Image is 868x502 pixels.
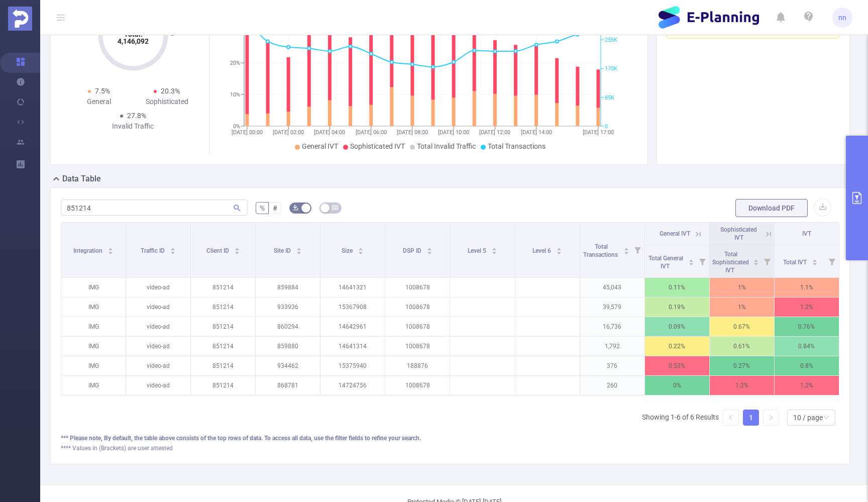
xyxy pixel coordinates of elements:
[95,87,110,95] span: 7.5%
[296,246,302,252] div: Sort
[332,205,338,211] i: icon: table
[710,297,774,317] p: 1%
[107,250,113,253] i: icon: caret-down
[760,245,774,277] i: Filter menu
[580,376,644,395] p: 260
[141,247,166,254] span: Traffic ID
[358,246,364,252] div: Sort
[743,410,758,425] a: 1
[768,415,774,421] i: icon: right
[127,112,146,120] span: 27.8%
[753,258,759,264] div: Sort
[385,356,450,375] p: 188876
[812,258,817,261] i: icon: caret-up
[753,261,758,264] i: icon: caret-down
[623,246,629,252] div: Sort
[256,337,320,356] p: 859880
[775,376,839,395] p: 1.2%
[385,317,450,336] p: 1008678
[812,261,817,264] i: icon: caret-down
[61,278,126,297] p: IMG
[753,258,758,261] i: icon: caret-up
[61,356,126,375] p: IMG
[403,247,423,254] span: DSP ID
[126,317,190,336] p: video-ad
[645,317,709,336] p: 0.09%
[710,317,774,336] p: 0.67%
[648,255,683,270] span: Total General IVT
[720,226,757,241] span: Sophisticated IVT
[823,415,829,422] i: icon: down
[605,66,617,72] tspan: 170K
[605,37,617,43] tspan: 255K
[532,247,553,254] span: Level 6
[695,245,709,277] i: Filter menu
[491,250,497,253] i: icon: caret-down
[358,250,364,253] i: icon: caret-down
[426,246,432,252] div: Sort
[133,96,201,107] div: Sophisticated
[775,278,839,297] p: 1.1%
[660,230,690,237] span: General IVT
[260,204,265,212] span: %
[645,278,709,297] p: 0.11%
[385,297,450,317] p: 1008678
[320,337,385,356] p: 14641314
[385,376,450,395] p: 1008678
[274,247,292,254] span: Site ID
[491,246,497,249] i: icon: caret-up
[802,230,811,237] span: IVT
[170,246,176,252] div: Sort
[468,247,488,254] span: Level 5
[61,199,248,216] input: Search...
[825,245,839,277] i: Filter menu
[234,246,240,252] div: Sort
[99,121,167,132] div: Invalid Traffic
[256,317,320,336] p: 860294
[191,337,255,356] p: 851214
[783,259,808,266] span: Total IVT
[763,410,779,426] li: Next Page
[126,356,190,375] p: video-ad
[438,129,469,136] tspan: [DATE] 10:00
[645,376,709,395] p: 0%
[793,410,823,425] div: 10 / page
[385,278,450,297] p: 1008678
[191,356,255,375] p: 851214
[302,142,338,150] span: General IVT
[65,96,133,107] div: General
[397,129,428,136] tspan: [DATE] 08:00
[688,258,694,261] i: icon: caret-up
[385,337,450,356] p: 1008678
[710,356,774,375] p: 0.27%
[320,297,385,317] p: 15367908
[320,278,385,297] p: 14641321
[488,142,546,150] span: Total Transactions
[580,278,644,297] p: 45,043
[710,376,774,395] p: 1.2%
[426,246,432,249] i: icon: caret-up
[320,317,385,336] p: 14642961
[233,123,240,130] tspan: 0%
[775,337,839,356] p: 0.84%
[580,337,644,356] p: 1,792
[61,376,126,395] p: IMG
[320,356,385,375] p: 15375940
[479,129,510,136] tspan: [DATE] 12:00
[230,60,240,66] tspan: 20%
[728,415,734,421] i: icon: left
[170,246,176,249] i: icon: caret-up
[234,250,240,253] i: icon: caret-down
[118,37,149,45] tspan: 4,146,092
[743,410,759,426] li: 1
[256,297,320,317] p: 933936
[775,317,839,336] p: 0.76%
[191,297,255,317] p: 851214
[623,246,629,249] i: icon: caret-up
[350,142,405,150] span: Sophisticated IVT
[191,278,255,297] p: 851214
[642,410,719,426] li: Showing 1-6 of 6 Results
[723,410,739,426] li: Previous Page
[645,356,709,375] p: 0.53%
[605,94,614,101] tspan: 85K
